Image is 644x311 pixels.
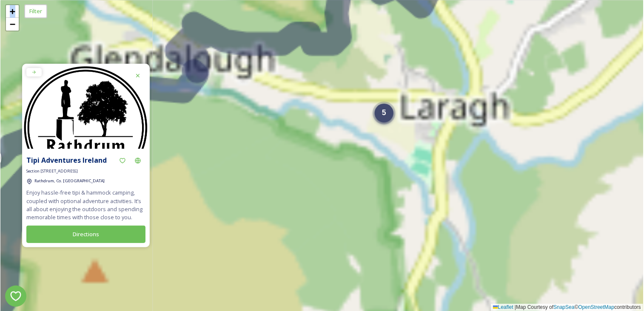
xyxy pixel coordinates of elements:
[553,304,574,310] a: SnapSea
[34,178,105,184] span: Rathdrum, Co. [GEOGRAPHIC_DATA]
[10,19,15,29] span: −
[493,304,513,310] a: Leaflet
[375,106,393,124] div: 5
[578,304,615,310] a: OpenStreetMap
[22,64,150,191] img: WCT%20STamps%20%5B2021%5D%20v32B%20%28Jan%202021%20FINAL-%20OUTLINED%29-13.jpg
[34,176,105,184] a: Rathdrum, Co. [GEOGRAPHIC_DATA]
[382,108,386,117] span: 5
[26,155,107,165] strong: Tipi Adventures Ireland
[6,18,19,31] a: Zoom out
[10,6,15,17] span: +
[26,189,145,221] span: Enjoy hassle-free tipi & hammock camping, coupled with optional adventure activities. It’s all ab...
[491,304,643,311] div: Map Courtesy of © contributors
[515,304,516,310] span: |
[26,226,145,243] button: Directions
[26,168,78,174] span: Section [STREET_ADDRESS]
[24,4,47,18] div: Filter
[6,5,19,18] a: Zoom in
